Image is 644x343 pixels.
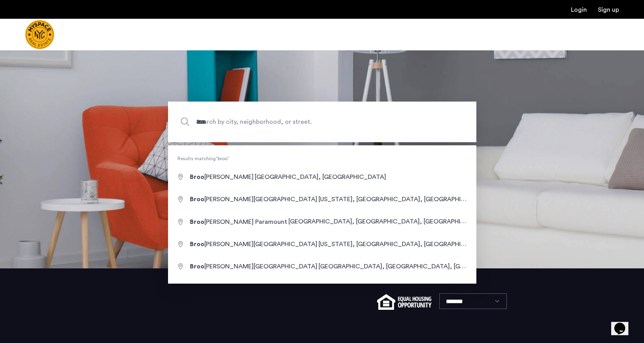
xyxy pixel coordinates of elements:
span: Broo [190,174,204,180]
span: Results matching [168,155,476,163]
a: Login [571,7,587,13]
img: equal-housing.png [377,294,431,310]
span: Broo [190,219,204,225]
span: [PERSON_NAME][GEOGRAPHIC_DATA] [190,263,318,270]
span: [GEOGRAPHIC_DATA], [GEOGRAPHIC_DATA], [GEOGRAPHIC_DATA], [GEOGRAPHIC_DATA] [288,218,555,225]
span: [PERSON_NAME][GEOGRAPHIC_DATA] [190,196,318,202]
span: [US_STATE], [GEOGRAPHIC_DATA], [GEOGRAPHIC_DATA] [318,196,488,202]
span: Broo [190,241,204,247]
span: [PERSON_NAME][GEOGRAPHIC_DATA] [190,241,318,247]
span: Search by city, neighborhood, or street. [196,117,412,127]
a: Registration [598,7,619,13]
span: [US_STATE], [GEOGRAPHIC_DATA], [GEOGRAPHIC_DATA] [318,241,488,247]
span: [PERSON_NAME] Paramount [190,219,288,225]
span: Broo [190,196,204,202]
q: broo [216,156,229,161]
iframe: chat widget [611,312,636,335]
span: [PERSON_NAME] [190,174,255,180]
input: Apartment Search [168,102,476,142]
img: logo [25,20,54,49]
span: Broo [190,263,204,270]
select: Language select [439,293,507,309]
a: Cazamio Logo [25,20,54,49]
span: [GEOGRAPHIC_DATA], [GEOGRAPHIC_DATA], [GEOGRAPHIC_DATA] [318,263,517,270]
span: [GEOGRAPHIC_DATA], [GEOGRAPHIC_DATA] [255,174,386,180]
